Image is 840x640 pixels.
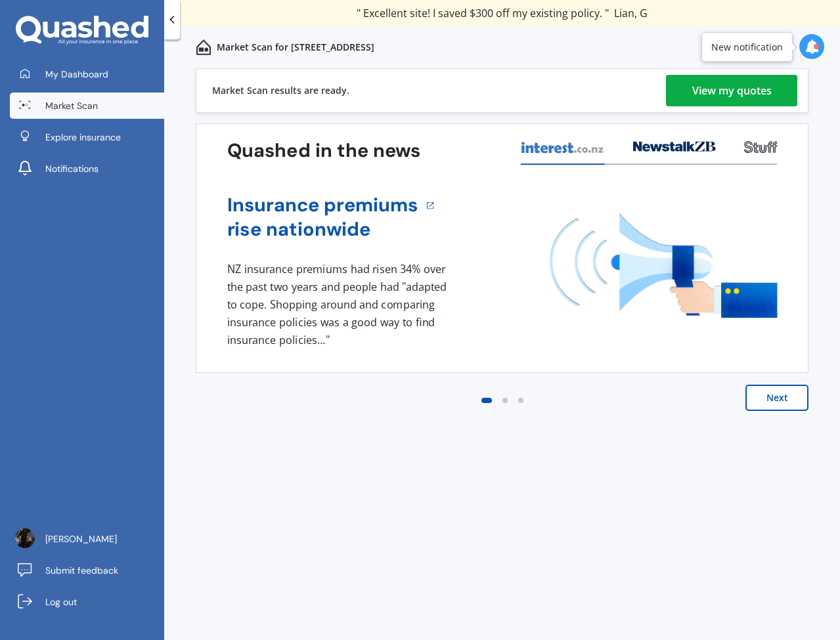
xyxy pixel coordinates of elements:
a: rise nationwide [227,217,418,242]
span: Market Scan [45,99,98,112]
img: home-and-contents.b802091223b8502ef2dd.svg [196,39,211,55]
a: Log out [10,589,164,615]
p: Market Scan for [STREET_ADDRESS] [217,41,374,54]
a: Market Scan [10,93,164,119]
span: Explore insurance [45,131,121,144]
a: My Dashboard [10,61,164,87]
span: [PERSON_NAME] [45,532,117,545]
span: Submit feedback [45,564,118,577]
img: media image [550,213,777,318]
div: New notification [711,41,783,54]
button: Next [745,385,808,411]
a: Submit feedback [10,557,164,584]
h3: Quashed in the news [227,139,421,163]
a: [PERSON_NAME] [10,526,164,552]
a: View my quotes [666,75,797,106]
img: ACg8ocJ_Wtwwqgfcu5RReuqO3m3NaH0OujAkd60i-WHQLIEaXDDitlw=s96-c [15,528,35,548]
a: Notifications [10,156,164,182]
div: Market Scan results are ready. [212,69,349,112]
div: NZ insurance premiums had risen 34% over the past two years and people had "adapted to cope. Shop... [227,261,452,349]
div: View my quotes [692,75,772,106]
a: Explore insurance [10,124,164,150]
a: Insurance premiums [227,193,418,217]
span: Log out [45,595,77,608]
span: My Dashboard [45,68,108,81]
span: Notifications [45,162,99,175]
